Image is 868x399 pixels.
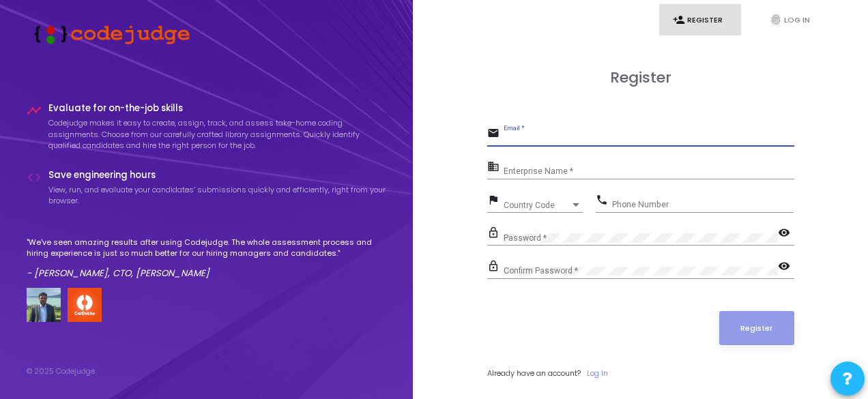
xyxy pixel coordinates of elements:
i: code [27,170,42,185]
mat-icon: lock_outline [487,259,504,276]
mat-icon: visibility [778,226,794,242]
h4: Save engineering hours [48,170,387,181]
span: Already have an account? [487,368,581,379]
mat-icon: email [487,126,504,143]
i: fingerprint [770,14,782,26]
img: user image [27,288,61,322]
mat-icon: lock_outline [487,226,504,242]
mat-icon: flag [487,193,504,209]
a: fingerprintLog In [756,4,838,36]
input: Enterprise Name [504,167,794,177]
a: person_addRegister [659,4,741,36]
input: Email [504,134,794,143]
p: View, run, and evaluate your candidates’ submissions quickly and efficiently, right from your bro... [48,184,387,207]
i: timeline [27,103,42,118]
p: "We've seen amazing results after using Codejudge. The whole assessment process and hiring experi... [27,237,387,259]
input: Phone Number [612,200,794,209]
em: - [PERSON_NAME], CTO, [PERSON_NAME] [27,267,209,280]
a: Log In [587,368,608,379]
mat-icon: business [487,160,504,176]
mat-icon: phone [596,193,612,209]
h3: Register [487,69,794,87]
div: © 2025 Codejudge [27,366,95,377]
img: company-logo [68,288,102,322]
i: person_add [673,14,685,26]
p: Codejudge makes it easy to create, assign, track, and assess take-home coding assignments. Choose... [48,117,387,151]
button: Register [719,311,794,345]
h4: Evaluate for on-the-job skills [48,103,387,114]
mat-icon: visibility [778,259,794,276]
span: Country Code [504,201,570,209]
